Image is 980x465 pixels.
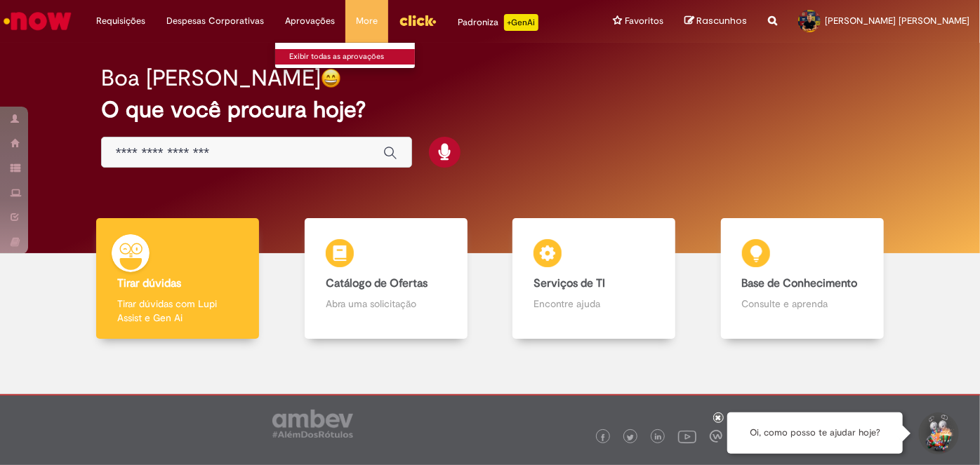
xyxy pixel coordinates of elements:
img: logo_footer_linkedin.png [655,433,662,442]
span: [PERSON_NAME] [PERSON_NAME] [825,15,969,27]
h2: O que você procura hoje? [101,97,879,122]
img: logo_footer_twitter.png [627,434,634,441]
img: logo_footer_youtube.png [678,427,696,445]
p: Consulte e aprenda [742,297,863,311]
a: Rascunhos [684,15,747,28]
p: Tirar dúvidas com Lupi Assist e Gen Ai [117,297,238,325]
a: Serviços de TI Encontre ajuda [490,218,698,339]
button: Iniciar Conversa de Suporte [917,412,959,454]
a: Tirar dúvidas Tirar dúvidas com Lupi Assist e Gen Ai [74,218,282,339]
p: Encontre ajuda [534,297,654,311]
b: Tirar dúvidas [117,276,181,290]
a: Exibir todas as aprovações [275,49,430,65]
h2: Boa [PERSON_NAME] [101,66,321,90]
a: Catálogo de Ofertas Abra uma solicitação [282,218,491,339]
span: Rascunhos [696,14,747,27]
img: logo_footer_ambev_rotulo_gray.png [272,410,353,438]
span: More [356,14,378,28]
b: Catálogo de Ofertas [326,276,428,290]
ul: Aprovações [274,42,416,69]
div: Padroniza [458,14,538,31]
span: Requisições [96,14,145,28]
img: logo_footer_facebook.png [600,434,607,441]
span: Aprovações [285,14,335,28]
img: happy-face.png [321,68,341,88]
img: ServiceNow [1,7,74,35]
b: Serviços de TI [534,276,605,290]
b: Base de Conhecimento [742,276,858,290]
span: Despesas Corporativas [166,14,264,28]
img: click_logo_yellow_360x200.png [399,10,437,31]
p: Abra uma solicitação [326,297,446,311]
img: logo_footer_workplace.png [710,430,722,443]
div: Oi, como posso te ajudar hoje? [727,412,903,454]
span: Favoritos [625,14,663,28]
a: Base de Conhecimento Consulte e aprenda [698,218,907,339]
p: +GenAi [504,14,538,31]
